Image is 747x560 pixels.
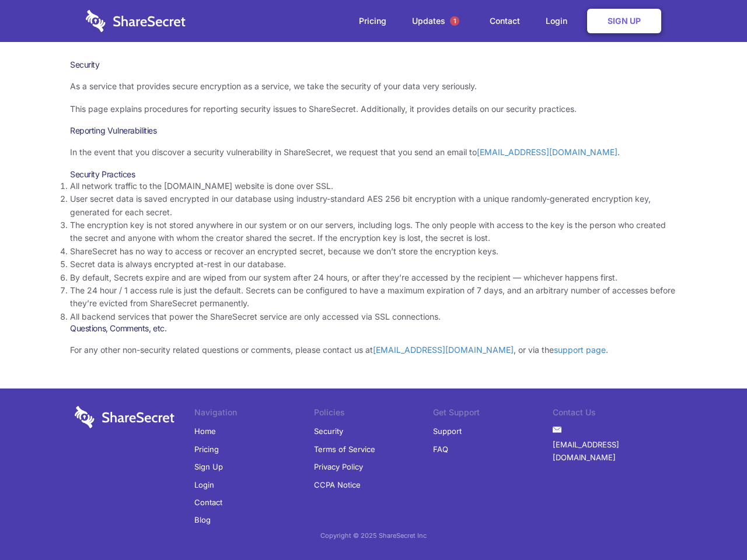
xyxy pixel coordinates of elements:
[70,258,677,271] li: Secret data is always encrypted at-rest in our database.
[477,147,617,157] a: [EMAIL_ADDRESS][DOMAIN_NAME]
[194,406,314,422] li: Navigation
[433,440,448,458] a: FAQ
[70,271,677,284] li: By default, Secrets expire and are wiped from our system after 24 hours, or after they’re accesse...
[478,3,532,39] a: Contact
[194,494,222,511] a: Contact
[70,323,677,334] h3: Questions, Comments, etc.
[70,219,677,245] li: The encryption key is not stored anywhere in our system or on our servers, including logs. The on...
[70,180,677,192] li: All network traffic to the [DOMAIN_NAME] website is done over SSL.
[194,511,211,528] a: Blog
[314,422,343,440] a: Security
[70,146,677,159] p: In the event that you discover a security vulnerability in ShareSecret, we request that you send ...
[553,406,672,422] li: Contact Us
[194,440,219,458] a: Pricing
[314,458,363,475] a: Privacy Policy
[70,192,677,219] li: User secret data is saved encrypted in our database using industry-standard AES 256 bit encryptio...
[70,245,677,258] li: ShareSecret has no way to access or recover an encrypted secret, because we don’t store the encry...
[433,406,553,422] li: Get Support
[70,80,677,93] p: As a service that provides secure encryption as a service, we take the security of your data very...
[314,440,375,458] a: Terms of Service
[86,10,186,32] img: logo-wordmark-white-trans-d4663122ce5f474addd5e946df7df03e33cb6a1c49d2221995e7729f52c070b2.svg
[314,476,361,494] a: CCPA Notice
[534,3,585,39] a: Login
[75,406,174,428] img: logo-wordmark-white-trans-d4663122ce5f474addd5e946df7df03e33cb6a1c49d2221995e7729f52c070b2.svg
[553,436,672,467] a: [EMAIL_ADDRESS][DOMAIN_NAME]
[194,422,216,440] a: Home
[70,169,677,180] h3: Security Practices
[373,345,514,355] a: [EMAIL_ADDRESS][DOMAIN_NAME]
[70,310,677,323] li: All backend services that power the ShareSecret service are only accessed via SSL connections.
[70,284,677,310] li: The 24 hour / 1 access rule is just the default. Secrets can be configured to have a maximum expi...
[194,476,214,494] a: Login
[70,344,677,356] p: For any other non-security related questions or comments, please contact us at , or via the .
[554,345,606,355] a: support page
[70,60,677,70] h1: Security
[314,406,434,422] li: Policies
[450,16,459,26] span: 1
[70,125,677,136] h3: Reporting Vulnerabilities
[70,103,677,116] p: This page explains procedures for reporting security issues to ShareSecret. Additionally, it prov...
[194,458,223,475] a: Sign Up
[347,3,398,39] a: Pricing
[587,9,661,33] a: Sign Up
[433,422,462,440] a: Support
